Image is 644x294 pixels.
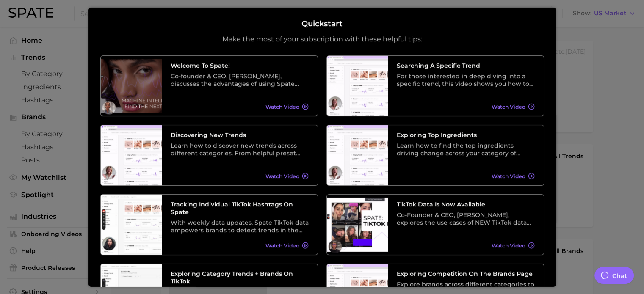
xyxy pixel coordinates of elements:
p: Make the most of your subscription with these helpful tips: [222,35,422,44]
div: Learn how to find the top ingredients driving change across your category of choice. From broad c... [397,142,535,157]
a: Searching A Specific TrendFor those interested in deep diving into a specific trend, this video s... [326,55,544,116]
span: Watch Video [265,104,299,110]
a: TikTok data is now availableCo-Founder & CEO, [PERSON_NAME], explores the use cases of NEW TikTok... [326,194,544,255]
a: Discovering New TrendsLearn how to discover new trends across different categories. From helpful ... [100,125,318,186]
h3: TikTok data is now available [397,201,535,208]
div: Learn how to discover new trends across different categories. From helpful preset filters to diff... [171,142,309,157]
div: Co-founder & CEO, [PERSON_NAME], discusses the advantages of using Spate data as well as its vari... [171,72,309,88]
span: Watch Video [492,173,525,179]
h3: Welcome to Spate! [171,62,309,69]
h3: Exploring Category Trends + Brands on TikTok [171,270,309,285]
a: Exploring Top IngredientsLearn how to find the top ingredients driving change across your categor... [326,125,544,186]
a: Welcome to Spate!Co-founder & CEO, [PERSON_NAME], discusses the advantages of using Spate data as... [100,55,318,116]
h3: Searching A Specific Trend [397,62,535,69]
div: For those interested in deep diving into a specific trend, this video shows you how to search tre... [397,72,535,88]
h3: Discovering New Trends [171,131,309,139]
div: With weekly data updates, Spate TikTok data empowers brands to detect trends in the earliest stag... [171,219,309,234]
span: Watch Video [492,242,525,249]
div: Co-Founder & CEO, [PERSON_NAME], explores the use cases of NEW TikTok data and its relationship w... [397,211,535,226]
span: Watch Video [492,104,525,110]
h3: Exploring Top Ingredients [397,131,535,139]
h3: Exploring Competition on the Brands Page [397,270,535,278]
h3: Tracking Individual TikTok Hashtags on Spate [171,201,309,216]
span: Watch Video [265,242,299,249]
h2: Quickstart [301,19,343,28]
a: Tracking Individual TikTok Hashtags on SpateWith weekly data updates, Spate TikTok data empowers ... [100,194,318,255]
span: Watch Video [265,173,299,179]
